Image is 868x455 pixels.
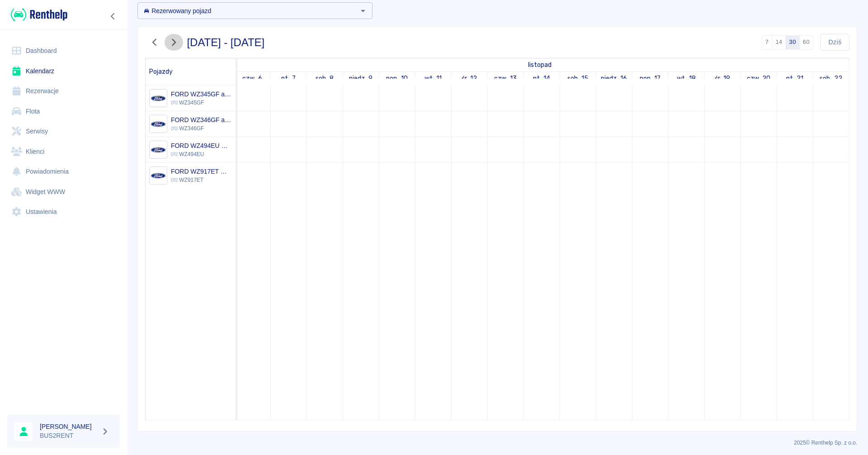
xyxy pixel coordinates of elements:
[171,124,232,133] p: WZ346GF
[171,176,232,184] p: WZ917ET
[565,72,591,85] a: 15 listopada 2025
[817,72,844,85] a: 22 listopada 2025
[151,142,165,157] img: Image
[7,161,120,182] a: Powiadomienia
[171,90,232,99] h6: FORD WZ345GF automat
[7,101,120,122] a: Flota
[799,35,813,50] button: 60 dni
[151,117,165,132] img: Image
[7,121,120,142] a: Serwisy
[422,72,444,85] a: 11 listopada 2025
[526,58,554,71] a: 1 listopada 2025
[357,5,369,17] button: Otwórz
[7,61,120,81] a: Kalendarz
[347,72,375,85] a: 9 listopada 2025
[492,72,519,85] a: 13 listopada 2025
[106,10,120,22] button: Zwiń nawigację
[745,72,773,85] a: 20 listopada 2025
[240,72,264,85] a: 6 listopada 2025
[786,35,800,50] button: 30 dni
[7,142,120,162] a: Klienci
[149,68,173,76] span: Pojazdy
[762,35,773,50] button: 7 dni
[7,202,120,222] a: Ustawienia
[772,35,786,50] button: 14 dni
[171,167,232,176] h6: FORD WZ917ET manualny
[151,91,165,106] img: Image
[313,72,336,85] a: 8 listopada 2025
[40,422,98,431] h6: [PERSON_NAME]
[279,72,298,85] a: 7 listopada 2025
[712,72,733,85] a: 19 listopada 2025
[599,72,630,85] a: 16 listopada 2025
[784,72,806,85] a: 21 listopada 2025
[171,99,232,107] p: WZ345GF
[459,72,480,85] a: 12 listopada 2025
[531,72,553,85] a: 14 listopada 2025
[675,72,698,85] a: 18 listopada 2025
[7,81,120,101] a: Rezerwacje
[7,41,120,61] a: Dashboard
[7,182,120,202] a: Widget WWW
[171,115,232,124] h6: FORD WZ346GF automat
[40,431,98,441] p: BUS2RENT
[637,72,663,85] a: 17 listopada 2025
[384,72,410,85] a: 10 listopada 2025
[140,5,355,16] input: Wyszukaj i wybierz pojazdy...
[171,141,232,150] h6: FORD WZ494EU manualny
[11,7,67,22] img: Renthelp logo
[187,36,265,49] h3: [DATE] - [DATE]
[151,168,165,183] img: Image
[7,7,67,22] a: Renthelp logo
[137,439,857,447] p: 2025 © Renthelp Sp. z o.o.
[171,150,232,158] p: WZ494EU
[821,34,849,51] button: Dziś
